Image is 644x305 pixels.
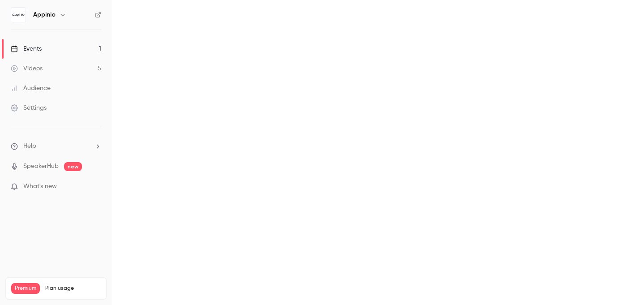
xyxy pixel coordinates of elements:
div: Videos [11,64,43,73]
span: What's new [23,182,57,191]
div: Audience [11,84,51,93]
span: new [64,162,82,171]
a: SpeakerHub [23,162,59,171]
h6: Appinio [33,10,56,19]
li: help-dropdown-opener [11,142,101,151]
span: Help [23,142,36,151]
div: Events [11,44,42,53]
img: Appinio [11,8,26,22]
span: Plan usage [45,285,101,292]
span: Premium [11,283,40,294]
div: Settings [11,103,47,112]
iframe: Noticeable Trigger [90,183,101,191]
